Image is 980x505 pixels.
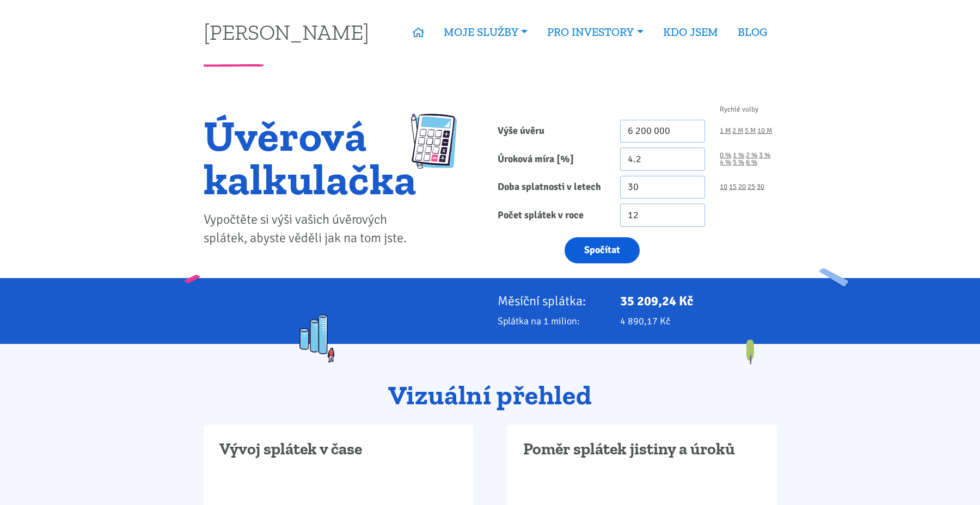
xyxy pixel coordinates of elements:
p: Měsíční splátka: [498,293,605,309]
a: KDO JSEM [653,20,728,45]
a: 20 [738,183,746,190]
h2: Vizuální přehled [204,381,777,410]
a: 1 % [733,152,744,159]
a: 2 % [746,152,757,159]
p: 4 890,17 Kč [620,313,777,329]
h1: Úvěrová kalkulačka [204,114,416,201]
p: Vypočtěte si výši vašich úvěrových splátek, abyste věděli jak na tom jste. [204,211,416,248]
a: MOJE SLUŽBY [434,20,537,45]
label: Úroková míra [%] [490,147,612,171]
a: 5 M [745,127,756,134]
a: 5 % [733,159,744,166]
p: 35 209,24 Kč [620,293,777,309]
a: 3 % [759,152,770,159]
a: 25 [748,183,755,190]
h3: Vývoj splátek v čase [219,439,457,460]
a: [PERSON_NAME] [204,21,369,42]
a: PRO INVESTORY [537,20,653,45]
a: 4 % [720,159,731,166]
p: Splátka na 1 milion: [498,313,605,329]
a: 6 % [746,159,757,166]
a: 10 M [757,127,772,134]
h3: Poměr splátek jistiny a úroků [523,439,761,460]
a: 0 % [720,152,731,159]
a: 15 [729,183,737,190]
a: 2 M [732,127,743,134]
a: 1 M [720,127,731,134]
button: Spočítat [565,237,640,264]
label: Doba splatnosti v letech [490,176,612,199]
a: 10 [720,183,727,190]
label: Počet splátek v roce [490,204,612,227]
label: Výše úvěru [490,120,612,143]
a: 30 [757,183,764,190]
a: BLOG [728,20,777,45]
span: Rychlé volby [720,106,758,113]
